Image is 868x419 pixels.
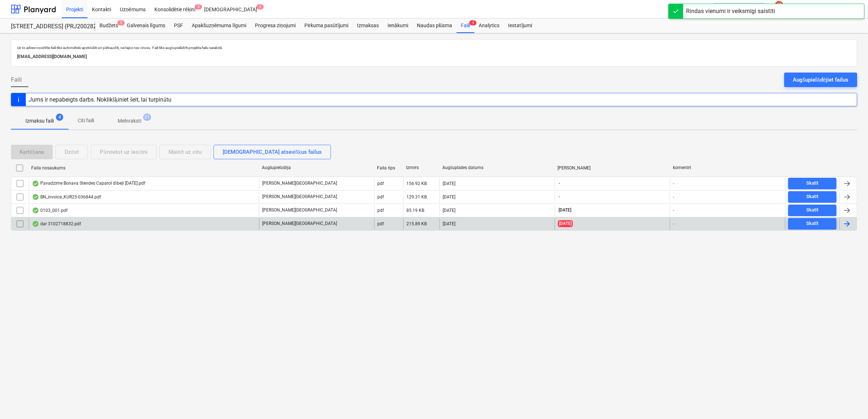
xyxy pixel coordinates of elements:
[406,165,437,171] div: Izmērs
[17,45,851,50] p: Uz šo adresi nosūtītie faili tiks automātiski apstrādāti un pārbaudīti, vai tajos nav vīrusu. Fai...
[377,208,384,213] div: pdf
[214,145,331,159] button: [DEMOGRAPHIC_DATA] atsevišķus failus
[558,194,561,200] span: -
[32,194,101,200] div: BN_invoice_KUR25-036844.pdf
[32,194,39,200] div: OCR pabeigts
[443,208,455,213] div: [DATE]
[117,20,125,25] span: 5
[806,219,819,228] div: Skatīt
[32,208,68,213] div: 0103_001.pdf
[11,75,22,84] span: Faili
[788,178,836,189] button: Skatīt
[673,208,674,213] div: -
[32,221,39,227] div: OCR pabeigts
[673,181,674,186] div: -
[32,208,39,213] div: OCR pabeigts
[673,194,674,200] div: -
[558,180,561,186] span: -
[383,19,413,33] a: Ienākumi
[262,207,337,213] p: [PERSON_NAME][GEOGRAPHIC_DATA]
[377,181,384,186] div: pdf
[95,19,122,33] a: Budžets5
[788,191,836,203] button: Skatīt
[122,19,170,33] a: Galvenais līgums
[443,181,455,186] div: [DATE]
[474,19,504,33] a: Analytics
[442,165,552,171] div: Augšuplādes datums
[262,165,371,171] div: Augšupielādēja
[457,19,474,33] div: Faili
[793,75,848,85] div: Augšupielādējiet failus
[406,194,427,200] div: 129.31 KB
[256,4,264,9] span: 2
[262,221,337,227] p: [PERSON_NAME][GEOGRAPHIC_DATA]
[413,19,457,33] a: Naudas plūsma
[32,181,145,186] div: Pavadzīme Bonava Stendes Caparol dībeļi [DATE].pdf
[406,208,424,213] div: 85.19 KB
[262,194,337,200] p: [PERSON_NAME][GEOGRAPHIC_DATA]
[143,114,151,121] span: 21
[457,19,474,33] a: Faili4
[788,205,836,216] button: Skatīt
[170,19,187,33] a: PSF
[31,165,256,171] div: Faila nosaukums
[406,181,427,186] div: 156.92 KB
[187,19,251,33] a: Apakšuzņēmuma līgumi
[251,19,300,33] a: Progresa ziņojumi
[195,4,202,9] span: 3
[377,221,384,226] div: pdf
[673,165,782,171] div: komentēt
[406,221,427,226] div: 215.89 KB
[32,181,39,186] div: OCR pabeigts
[806,179,819,188] div: Skatīt
[673,221,674,226] div: -
[558,220,573,227] span: [DATE]
[32,221,81,227] div: dar 3102718832.pdf
[686,7,775,16] div: Rindas vienumi ir veiksmīgi saistīti
[557,165,667,171] div: [PERSON_NAME]
[504,19,536,33] a: Iestatījumi
[377,194,384,200] div: pdf
[25,117,54,125] p: Izmaksu faili
[806,206,819,214] div: Skatīt
[788,218,836,230] button: Skatīt
[443,221,455,226] div: [DATE]
[95,19,122,33] div: Budžets
[300,19,353,33] a: Pirkuma pasūtījumi
[469,20,476,25] span: 4
[262,180,337,186] p: [PERSON_NAME][GEOGRAPHIC_DATA]
[353,19,383,33] a: Izmaksas
[806,193,819,201] div: Skatīt
[784,73,857,87] button: Augšupielādējiet failus
[17,53,851,61] p: [EMAIL_ADDRESS][DOMAIN_NAME]
[29,96,171,103] div: Jums ir nepabeigts darbs. Noklikšķiniet šeit, lai turpinātu
[377,165,400,171] div: Faila tips
[443,194,455,200] div: [DATE]
[223,147,322,157] div: [DEMOGRAPHIC_DATA] atsevišķus failus
[56,114,63,121] span: 4
[118,117,141,125] p: Melnraksti
[77,117,94,124] p: Citi faili
[11,23,86,30] div: [STREET_ADDRESS] (PRJ2002826) 2601978
[558,207,572,213] span: [DATE]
